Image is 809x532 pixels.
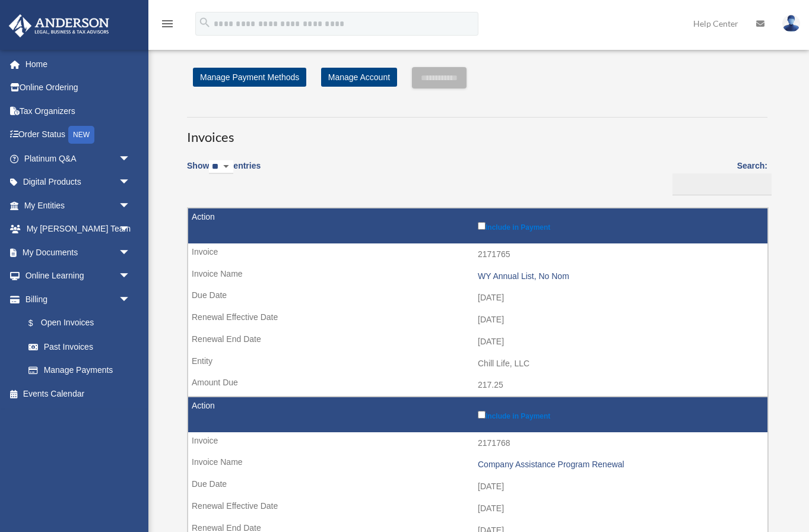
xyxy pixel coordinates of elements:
[478,222,486,230] input: Include in Payment
[17,311,137,335] a: $Open Invoices
[188,498,767,520] td: [DATE]
[321,68,397,87] a: Manage Account
[35,316,41,331] span: $
[8,382,148,406] a: Events Calendar
[188,331,767,353] td: [DATE]
[8,217,148,241] a: My [PERSON_NAME] Teamarrow_drop_down
[8,287,142,311] a: Billingarrow_drop_down
[187,159,261,186] label: Show entries
[8,123,148,147] a: Order StatusNEW
[478,220,762,232] label: Include in Payment
[188,243,767,266] td: 2171765
[5,14,113,37] img: Anderson Advisors Platinum Portal
[188,309,767,331] td: [DATE]
[119,287,142,312] span: arrow_drop_down
[119,194,142,218] span: arrow_drop_down
[17,359,142,382] a: Manage Payments
[668,159,767,195] label: Search:
[8,264,148,288] a: Online Learningarrow_drop_down
[160,21,175,31] a: menu
[119,264,142,289] span: arrow_drop_down
[478,460,762,470] div: Company Assistance Program Renewal
[188,353,767,375] td: Chill Life, LLC
[198,16,211,29] i: search
[68,126,94,144] div: NEW
[8,147,148,170] a: Platinum Q&Aarrow_drop_down
[193,68,306,87] a: Manage Payment Methods
[478,271,762,281] div: WY Annual List, No Nom
[119,240,142,265] span: arrow_drop_down
[119,147,142,171] span: arrow_drop_down
[8,99,148,123] a: Tax Organizers
[119,217,142,242] span: arrow_drop_down
[209,160,233,174] select: Showentries
[119,170,142,195] span: arrow_drop_down
[188,432,767,455] td: 2171768
[17,335,142,359] a: Past Invoices
[188,476,767,498] td: [DATE]
[672,173,772,196] input: Search:
[160,17,175,31] i: menu
[782,15,800,32] img: User Pic
[8,52,148,76] a: Home
[8,76,148,100] a: Online Ordering
[188,287,767,309] td: [DATE]
[8,170,148,194] a: Digital Productsarrow_drop_down
[478,408,762,420] label: Include in Payment
[478,411,486,419] input: Include in Payment
[8,240,148,264] a: My Documentsarrow_drop_down
[187,117,767,147] h3: Invoices
[188,374,767,397] td: 217.25
[8,194,148,217] a: My Entitiesarrow_drop_down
